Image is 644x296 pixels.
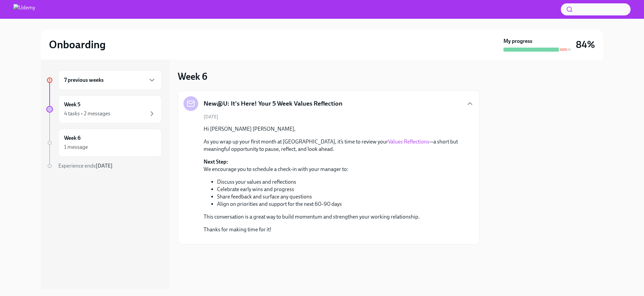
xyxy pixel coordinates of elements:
div: 1 message [64,143,88,151]
strong: My progress [503,38,532,45]
h2: Onboarding [49,38,106,51]
div: 4 tasks • 2 messages [64,110,110,117]
p: Thanks for making time for it! [204,226,463,233]
a: Values Reflections [388,138,429,145]
strong: Next Step: [204,159,228,165]
h3: Week 6 [178,70,207,82]
h6: Week 5 [64,101,80,108]
li: Share feedback and surface any questions [217,193,463,200]
p: Hi [PERSON_NAME] [PERSON_NAME], [204,125,463,133]
li: Align on priorities and support for the next 60–90 days [217,200,463,208]
p: As you wrap up your first month at [GEOGRAPHIC_DATA], it’s time to review your —a short but meani... [204,138,463,153]
h3: 84% [576,39,595,51]
p: We encourage you to schedule a check-in with your manager to: [204,158,463,173]
a: Week 54 tasks • 2 messages [46,95,162,123]
h5: New@U: It's Here! Your 5 Week Values Reflection [204,99,342,108]
p: This conversation is a great way to build momentum and strengthen your working relationship. [204,213,463,221]
li: Celebrate early wins and progress [217,186,463,193]
img: Udemy [13,4,35,15]
span: [DATE] [204,114,218,120]
div: 7 previous weeks [58,70,162,90]
li: Discuss your values and reflections [217,178,463,186]
span: Experience ends [58,163,113,169]
h6: Week 6 [64,134,80,142]
h6: 7 previous weeks [64,76,104,84]
a: Week 61 message [46,129,162,157]
strong: [DATE] [96,163,113,169]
